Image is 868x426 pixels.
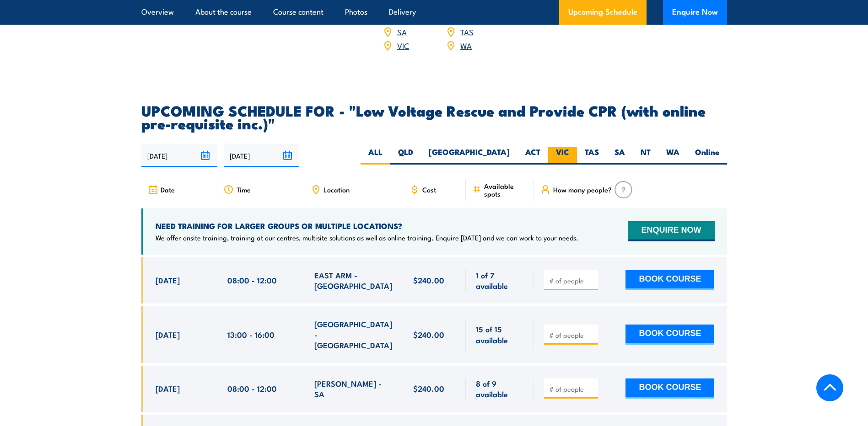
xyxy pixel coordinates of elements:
span: [DATE] [156,275,180,285]
span: Available spots [484,182,528,197]
input: # of people [549,330,595,340]
label: WA [658,147,687,165]
button: BOOK COURSE [625,378,714,399]
span: 8 of 9 available [476,378,524,399]
span: Date [161,186,175,193]
label: SA [607,147,633,165]
input: # of people [549,384,595,394]
a: SA [397,26,407,37]
span: 1 of 7 available [476,270,524,291]
label: [GEOGRAPHIC_DATA] [421,147,518,165]
h2: UPCOMING SCHEDULE FOR - "Low Voltage Rescue and Provide CPR (with online pre-requisite inc.)" [141,104,727,129]
input: # of people [549,276,595,285]
span: $240.00 [413,329,444,340]
span: 13:00 - 16:00 [227,329,275,340]
a: WA [460,40,472,51]
label: ALL [361,147,390,165]
h4: NEED TRAINING FOR LARGER GROUPS OR MULTIPLE LOCATIONS? [156,221,578,231]
span: 08:00 - 12:00 [227,275,277,285]
span: Time [237,186,251,193]
label: ACT [518,147,548,165]
span: Location [323,186,350,193]
span: $240.00 [413,275,444,285]
a: VIC [397,40,409,51]
input: To date [224,144,299,167]
button: ENQUIRE NOW [628,221,714,241]
label: VIC [548,147,577,165]
label: QLD [390,147,421,165]
span: 15 of 15 available [476,324,524,345]
a: TAS [460,26,474,37]
span: 08:00 - 12:00 [227,383,277,394]
span: Cost [422,186,436,193]
label: Online [687,147,727,165]
span: How many people? [553,186,612,193]
span: EAST ARM - [GEOGRAPHIC_DATA] [314,270,393,291]
input: From date [141,144,217,167]
span: [DATE] [156,329,180,340]
span: [PERSON_NAME] - SA [314,378,393,399]
span: [DATE] [156,383,180,394]
label: NT [633,147,658,165]
span: [GEOGRAPHIC_DATA] - [GEOGRAPHIC_DATA] [314,319,393,351]
button: BOOK COURSE [625,325,714,345]
span: $240.00 [413,383,444,394]
p: We offer onsite training, training at our centres, multisite solutions as well as online training... [156,233,578,242]
label: TAS [577,147,607,165]
button: BOOK COURSE [625,270,714,290]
